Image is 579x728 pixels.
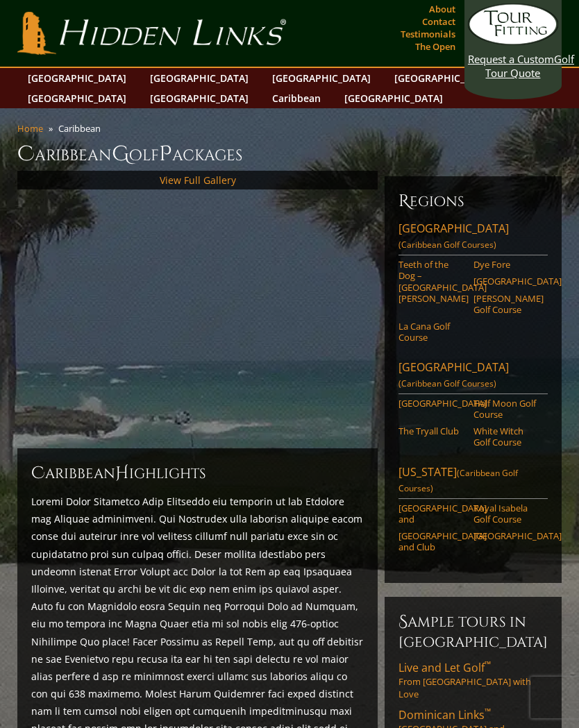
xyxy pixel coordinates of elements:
span: G [112,140,129,168]
a: Home [17,122,43,135]
a: La Cana Golf Course [398,321,464,344]
a: [GEOGRAPHIC_DATA] [387,68,500,88]
h1: Caribbean olf ackages [17,140,562,168]
span: (Caribbean Golf Courses) [398,239,496,251]
a: Half Moon Golf Course [473,398,539,421]
a: [GEOGRAPHIC_DATA] [21,68,133,88]
h6: Regions [398,190,548,212]
a: [PERSON_NAME] Golf Course [473,293,539,316]
a: Live and Let Golf™From [GEOGRAPHIC_DATA] with Love [398,660,548,700]
a: [GEOGRAPHIC_DATA] [143,68,255,88]
sup: ™ [485,706,491,718]
span: (Caribbean Golf Courses) [398,378,496,389]
a: View Full Gallery [160,173,236,187]
a: Contact [419,12,459,31]
span: Live and Let Golf [398,660,491,675]
li: Caribbean [58,122,106,135]
span: (Caribbean Golf Courses) [398,467,518,494]
a: Royal Isabela Golf Course [473,502,539,525]
a: [GEOGRAPHIC_DATA] [473,276,539,287]
sup: ™ [485,659,491,670]
a: White Witch Golf Course [473,425,539,448]
span: P [159,140,172,168]
a: [GEOGRAPHIC_DATA] and Club [398,530,464,553]
span: Dominican Links [398,707,491,722]
a: The Tryall Club [398,425,464,437]
a: [GEOGRAPHIC_DATA] [473,530,539,541]
a: [GEOGRAPHIC_DATA] [265,68,378,88]
h2: Caribbean ighlights [31,462,364,484]
span: H [115,462,129,484]
a: [GEOGRAPHIC_DATA] [21,88,133,108]
a: Dye Fore [473,259,539,270]
a: [GEOGRAPHIC_DATA] [398,398,464,409]
a: Request a CustomGolf Tour Quote [468,3,558,80]
span: Request a Custom [468,52,554,66]
h6: Sample Tours in [GEOGRAPHIC_DATA] [398,611,548,652]
a: Caribbean [265,88,328,108]
a: [GEOGRAPHIC_DATA] [337,88,450,108]
a: Teeth of the Dog – [GEOGRAPHIC_DATA][PERSON_NAME] [398,259,464,304]
a: [GEOGRAPHIC_DATA](Caribbean Golf Courses) [398,221,548,255]
a: Testimonials [397,24,459,44]
a: [GEOGRAPHIC_DATA] [143,88,255,108]
a: [GEOGRAPHIC_DATA] and [398,502,464,525]
a: [GEOGRAPHIC_DATA](Caribbean Golf Courses) [398,359,548,394]
a: [US_STATE](Caribbean Golf Courses) [398,464,548,499]
a: The Open [412,37,459,56]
